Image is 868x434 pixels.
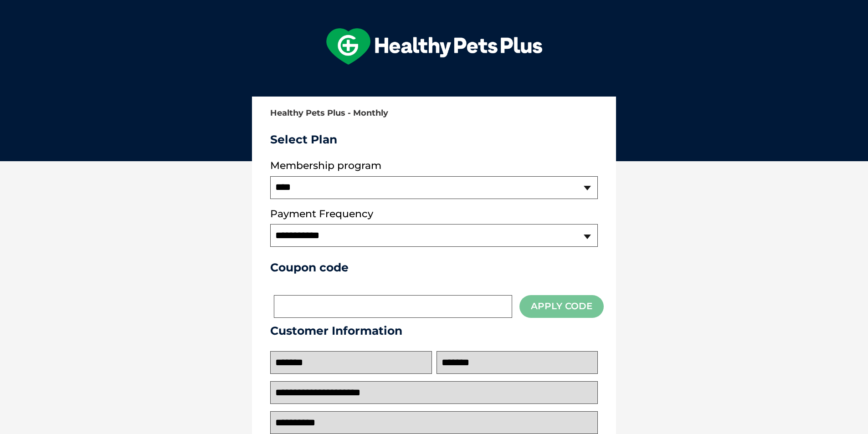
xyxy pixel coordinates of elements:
[326,28,542,65] img: hpp-logo-landscape-green-white.png
[519,295,604,317] button: Apply Code
[270,109,598,118] h2: Healthy Pets Plus - Monthly
[270,208,373,220] label: Payment Frequency
[270,260,598,274] h3: Coupon code
[270,324,598,337] h3: Customer Information
[270,160,598,172] label: Membership program
[270,133,598,146] h3: Select Plan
